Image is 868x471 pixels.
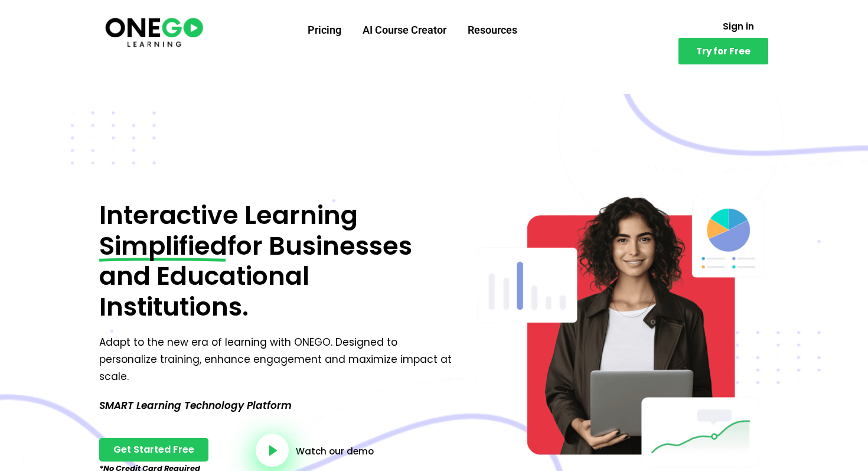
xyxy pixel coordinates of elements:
span: Try for Free [696,47,750,56]
p: SMART Learning Technology Platform [99,397,456,414]
span: Simplified [99,231,227,262]
a: Get Started Free [99,438,208,462]
a: video-button [256,434,289,467]
a: Watch our demo [296,447,374,456]
span: Interactive Learning [99,197,358,233]
span: for Businesses and Educational Institutions. [99,228,412,324]
a: Resources [457,15,528,46]
a: Sign in [709,15,768,38]
a: AI Course Creator [352,15,457,46]
a: Try for Free [678,38,768,64]
p: Adapt to the new era of learning with ONEGO. Designed to personalize training, enhance engagement... [99,334,456,385]
a: Pricing [297,15,352,46]
span: Sign in [723,22,754,31]
span: Get Started Free [113,445,194,454]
